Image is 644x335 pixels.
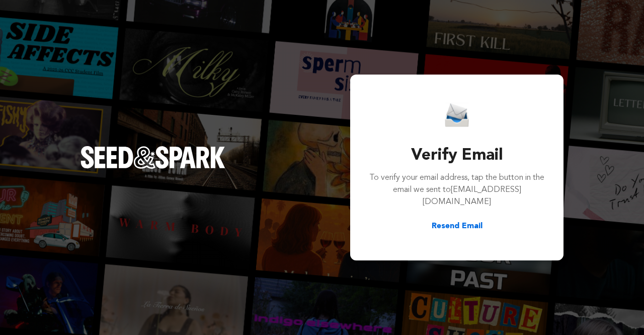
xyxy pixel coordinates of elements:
[80,146,225,188] a: Seed&Spark Homepage
[432,220,482,232] button: Resend Email
[80,146,225,168] img: Seed&Spark Logo
[445,103,469,127] img: Seed&Spark Email Icon
[368,144,545,168] h3: Verify Email
[368,172,545,208] p: To verify your email address, tap the button in the email we sent to
[423,186,521,206] span: [EMAIL_ADDRESS][DOMAIN_NAME]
